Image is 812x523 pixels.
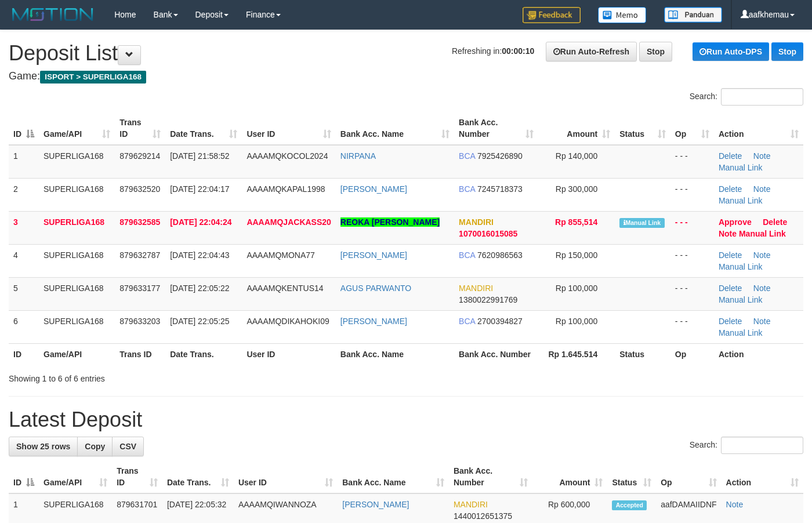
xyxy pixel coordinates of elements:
th: Date Trans. [165,343,242,365]
span: AAAAMQDIKAHOKI09 [246,317,329,326]
a: Run Auto-DPS [693,42,769,61]
span: Rp 100,000 [556,284,597,293]
a: REOKA [PERSON_NAME] [340,217,440,227]
span: Copy [85,442,105,451]
span: [DATE] 22:04:24 [170,217,231,227]
th: Amount: activate to sort column ascending [538,112,615,145]
span: 879632787 [119,250,160,260]
a: [PERSON_NAME] [340,317,407,326]
span: [DATE] 22:05:22 [170,284,229,293]
input: Search: [721,88,803,106]
a: Delete [719,284,742,293]
th: Bank Acc. Number [454,343,538,365]
td: 4 [9,244,39,277]
th: Trans ID [115,343,165,365]
span: Refreshing in: [452,46,534,56]
th: Status: activate to sort column ascending [607,460,656,493]
th: Action: activate to sort column ascending [722,460,803,493]
a: Note [753,184,771,194]
a: Approve [719,217,752,227]
span: Copy 1440012651375 to clipboard [454,511,512,521]
span: AAAAMQJACKASS20 [246,217,331,227]
td: 5 [9,277,39,310]
a: Delete [763,217,787,227]
a: Note [726,500,744,509]
td: SUPERLIGA168 [39,178,115,211]
th: Bank Acc. Name: activate to sort column ascending [338,460,449,493]
th: ID [9,343,39,365]
th: Date Trans.: activate to sort column ascending [162,460,234,493]
img: MOTION_logo.png [9,6,97,23]
span: [DATE] 21:58:52 [170,151,229,161]
th: Game/API: activate to sort column ascending [39,460,112,493]
span: Copy 2700394827 to clipboard [477,317,523,326]
th: User ID: activate to sort column ascending [242,112,335,145]
th: Action [714,343,803,365]
span: Copy 7925426890 to clipboard [477,151,523,161]
a: [PERSON_NAME] [340,184,407,194]
label: Search: [690,88,803,106]
span: Copy 7620986563 to clipboard [477,250,523,260]
span: Rp 140,000 [556,151,597,161]
td: - - - [670,178,714,211]
span: [DATE] 22:04:17 [170,184,229,194]
a: Note [753,250,771,260]
span: MANDIRI [459,284,493,293]
a: Note [753,284,771,293]
th: Date Trans.: activate to sort column ascending [165,112,242,145]
span: Show 25 rows [16,442,70,451]
span: Rp 300,000 [556,184,597,194]
span: 879632585 [119,217,160,227]
a: [PERSON_NAME] [340,250,407,260]
span: Rp 855,514 [555,217,597,227]
th: Status [615,343,670,365]
img: Button%20Memo.svg [598,7,647,23]
td: SUPERLIGA168 [39,211,115,244]
td: 2 [9,178,39,211]
h1: Deposit List [9,42,803,65]
th: Game/API: activate to sort column ascending [39,112,115,145]
th: Op: activate to sort column ascending [656,460,721,493]
a: NIRPANA [340,151,376,161]
td: - - - [670,310,714,343]
span: 879633203 [119,317,160,326]
a: Note [753,151,771,161]
span: AAAAMQKAPAL1998 [246,184,325,194]
span: MANDIRI [459,217,494,227]
td: - - - [670,244,714,277]
a: Delete [719,151,742,161]
span: 879629214 [119,151,160,161]
label: Search: [690,437,803,454]
span: Copy 7245718373 to clipboard [477,184,523,194]
th: User ID [242,343,335,365]
th: Amount: activate to sort column ascending [532,460,607,493]
h1: Latest Deposit [9,408,803,431]
a: CSV [112,437,144,456]
th: Action: activate to sort column ascending [714,112,803,145]
span: Rp 150,000 [556,250,597,260]
a: Copy [77,437,113,456]
a: Run Auto-Refresh [546,42,637,61]
td: SUPERLIGA168 [39,145,115,179]
a: Manual Link [719,262,763,271]
strong: 00:00:10 [502,46,534,56]
a: Show 25 rows [9,437,78,456]
span: BCA [459,250,475,260]
a: Manual Link [719,295,763,304]
th: Bank Acc. Name: activate to sort column ascending [336,112,454,145]
span: BCA [459,151,475,161]
th: Op [670,343,714,365]
span: Manually Linked [619,218,664,228]
td: - - - [670,145,714,179]
th: Bank Acc. Number: activate to sort column ascending [454,112,538,145]
a: Delete [719,317,742,326]
span: Rp 100,000 [556,317,597,326]
th: Trans ID: activate to sort column ascending [115,112,165,145]
td: - - - [670,277,714,310]
input: Search: [721,437,803,454]
td: 1 [9,145,39,179]
a: Manual Link [719,163,763,172]
span: Copy 1380022991769 to clipboard [459,295,517,304]
th: Trans ID: activate to sort column ascending [112,460,162,493]
a: Delete [719,250,742,260]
